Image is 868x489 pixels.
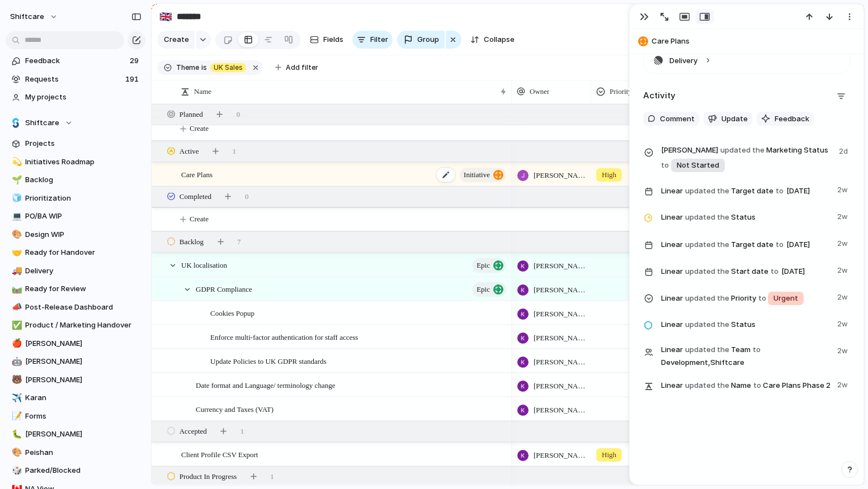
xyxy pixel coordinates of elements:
[839,144,850,157] span: 2d
[661,182,831,199] span: Target date
[210,330,358,343] span: Enforce multi-factor authentication for staff access
[245,191,249,202] span: 0
[157,31,195,49] button: Create
[685,380,729,391] span: updated the
[473,282,506,297] button: Epic
[12,410,20,422] div: 📝
[12,246,20,259] div: 🤝
[25,229,141,240] span: Design WIP
[784,184,813,198] span: [DATE]
[210,354,327,367] span: Update Policies to UK GDPR standards
[661,263,831,279] span: Start date
[464,167,490,183] span: initiative
[6,135,145,152] a: Projects
[602,169,616,181] span: High
[25,265,141,277] span: Delivery
[602,449,616,460] span: High
[286,63,318,73] span: Add filter
[25,320,141,331] span: Product / Marketing Handover
[25,174,141,186] span: Backlog
[25,247,141,258] span: Ready for Handover
[10,338,21,349] button: 🍎
[6,335,145,352] a: 🍎[PERSON_NAME]
[466,31,519,49] button: Collapse
[214,63,243,73] span: UK Sales
[660,113,695,125] span: Comment
[12,392,20,405] div: ✈️
[12,264,20,277] div: 🚚
[775,113,809,125] span: Feedback
[758,293,766,304] span: to
[6,208,145,225] div: 💻PO/BA WIP
[685,319,729,330] span: updated the
[130,55,141,67] span: 29
[10,247,21,258] button: 🤝
[201,63,207,73] span: is
[10,156,21,168] button: 💫
[6,390,145,406] div: ✈️Karan
[484,34,515,45] span: Collapse
[25,392,141,403] span: Karan
[661,186,683,197] span: Linear
[661,343,831,368] span: Team
[397,31,445,49] button: Group
[837,263,850,276] span: 2w
[190,123,209,134] span: Create
[10,374,21,386] button: 🐻
[233,146,237,157] span: 1
[10,193,21,204] button: 🧊
[6,281,145,297] a: 🛤️Ready for Review
[6,53,145,69] a: Feedback29
[270,471,274,482] span: 1
[534,284,586,296] span: [PERSON_NAME]
[534,308,586,320] span: [PERSON_NAME]
[194,86,211,97] span: Name
[661,144,832,173] span: Marketing Status
[753,380,761,391] span: to
[181,258,227,271] span: UK localisation
[779,265,808,278] span: [DATE]
[837,209,850,222] span: 2w
[196,282,252,295] span: GDPR Compliance
[12,446,20,459] div: 🎨
[661,344,683,355] span: Linear
[12,174,20,187] div: 🌱
[237,236,241,248] span: 7
[661,160,669,171] span: to
[661,289,831,306] span: Priority
[477,282,490,297] span: Epic
[534,260,586,272] span: [PERSON_NAME]
[159,9,172,24] div: 🇬🇧
[305,31,348,49] button: Fields
[534,450,586,461] span: [PERSON_NAME]
[10,302,21,313] button: 📣
[534,170,586,181] span: [PERSON_NAME]
[10,429,21,440] button: 🐛
[6,172,145,188] a: 🌱Backlog
[180,471,237,482] span: Product In Progress
[25,92,141,103] span: My projects
[180,426,207,437] span: Accepted
[776,239,784,250] span: to
[685,186,729,197] span: updated the
[12,192,20,205] div: 🧊
[240,426,244,437] span: 1
[685,212,729,223] span: updated the
[164,34,189,45] span: Create
[720,145,765,156] span: updated the
[610,86,632,97] span: Priority
[352,31,393,49] button: Filter
[837,182,850,196] span: 2w
[661,266,683,277] span: Linear
[661,377,831,393] span: Name Care Plans Phase 2
[6,372,145,388] a: 🐻[PERSON_NAME]
[685,239,729,250] span: updated the
[6,190,145,207] div: 🧊Prioritization
[180,146,199,157] span: Active
[157,8,174,26] button: 🇬🇧
[6,299,145,316] div: 📣Post-Release Dashboard
[6,408,145,425] a: 📝Forms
